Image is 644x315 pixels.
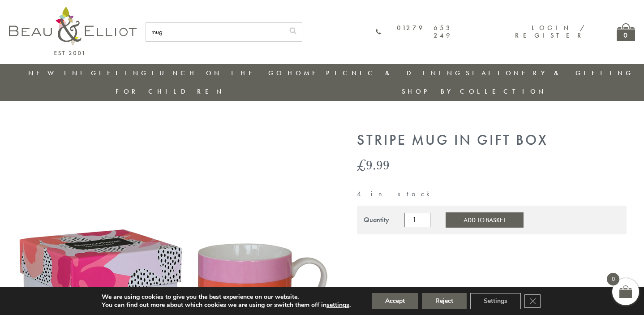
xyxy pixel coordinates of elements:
button: Reject [422,293,467,309]
a: Home [288,69,323,78]
a: Lunch On The Go [152,69,284,78]
iframe: Secure express checkout frame [355,240,491,261]
bdi: 9.99 [357,155,390,174]
div: Quantity [364,216,389,224]
a: Login / Register [515,23,585,40]
input: Product quantity [404,213,430,227]
button: Settings [470,293,521,309]
button: settings [326,301,349,309]
a: For Children [116,87,224,96]
span: 0 [607,273,619,285]
button: Add to Basket [446,212,524,228]
p: You can find out more about which cookies we are using or switch them off in . [102,301,351,309]
a: 0 [617,23,635,41]
button: Accept [372,293,418,309]
a: Stationery & Gifting [466,69,634,78]
button: Close GDPR Cookie Banner [524,294,541,308]
a: Shop by collection [402,87,546,96]
a: 01279 653 249 [376,24,452,40]
input: SEARCH [146,23,284,41]
h1: Stripe Mug in Gift Box [357,132,627,149]
iframe: Secure express checkout frame [492,240,628,243]
a: New in! [28,69,88,78]
span: £ [357,155,366,174]
p: We are using cookies to give you the best experience on our website. [102,293,351,301]
img: logo [9,7,137,55]
a: Picnic & Dining [326,69,463,78]
p: 4 in stock [357,190,627,198]
a: Gifting [91,69,149,78]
